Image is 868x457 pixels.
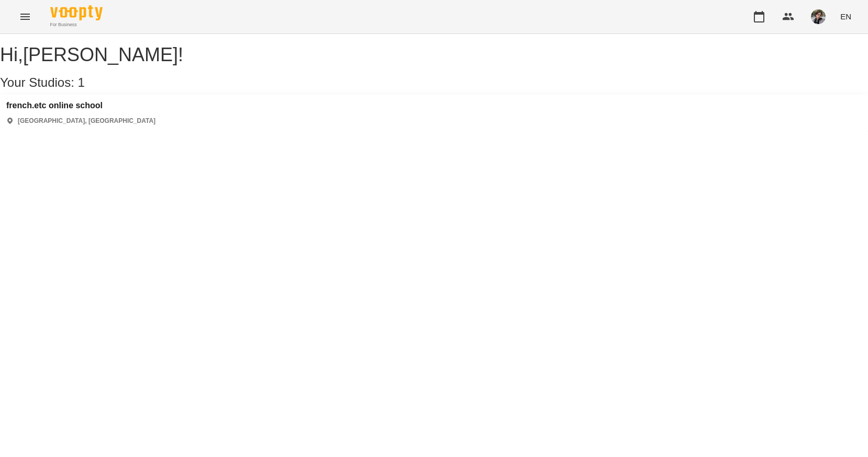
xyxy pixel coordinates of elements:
img: Voopty Logo [50,5,103,20]
button: Menu [13,4,38,29]
span: 1 [78,75,85,89]
p: [GEOGRAPHIC_DATA], [GEOGRAPHIC_DATA] [18,117,155,125]
span: EN [840,11,851,22]
span: For Business [50,21,103,28]
button: EN [836,7,855,26]
a: french.etc online school [6,101,155,110]
img: 3324ceff06b5eb3c0dd68960b867f42f.jpeg [811,9,826,24]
